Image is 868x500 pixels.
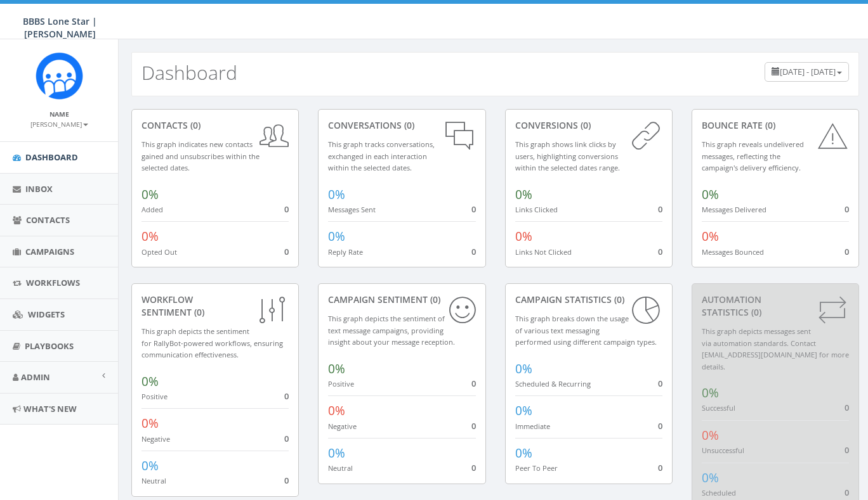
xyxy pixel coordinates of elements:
div: Workflow Sentiment [141,293,289,319]
span: 0% [702,427,719,444]
small: Neutral [141,476,166,485]
span: [DATE] - [DATE] [780,66,836,77]
small: Messages Sent [328,205,376,214]
span: Inbox [25,183,53,195]
span: 0 [284,246,289,257]
small: Positive [141,392,168,401]
small: [PERSON_NAME] [30,120,88,129]
a: [PERSON_NAME] [30,118,88,129]
small: Positive [328,379,354,388]
div: contacts [141,119,289,132]
small: Name [49,110,69,119]
small: This graph reveals undelivered messages, reflecting the campaign's delivery efficiency. [702,139,804,172]
span: Workflows [26,277,80,288]
small: Added [141,205,163,214]
span: (0) [188,119,201,131]
span: (0) [192,306,204,318]
small: Scheduled & Recurring [515,379,591,388]
div: Bounce Rate [702,119,849,132]
span: Admin [21,371,50,383]
span: 0% [141,458,159,474]
small: Scheduled [702,488,736,497]
small: Reply Rate [328,247,363,257]
img: Rally_Corp_Icon_1.png [36,52,83,99]
div: Campaign Statistics [515,293,662,306]
small: Negative [141,434,170,444]
span: 0% [328,445,345,461]
span: Contacts [26,214,70,226]
small: This graph depicts the sentiment of text message campaigns, providing insight about your message ... [328,314,455,347]
span: 0% [515,361,532,377]
small: This graph tracks conversations, exchanged in each interaction within the selected dates. [328,139,435,172]
small: Messages Bounced [702,247,764,257]
span: (0) [428,293,440,305]
span: 0% [515,445,532,461]
span: 0 [845,487,849,498]
span: 0 [845,203,849,215]
span: 0 [471,462,476,473]
small: This graph depicts messages sent via automation standards. Contact [EMAIL_ADDRESS][DOMAIN_NAME] f... [702,326,849,371]
span: 0 [284,475,289,486]
small: Successful [702,403,735,413]
span: 0% [328,228,345,245]
span: 0% [141,373,159,390]
span: (0) [578,119,591,131]
div: Automation Statistics [702,293,849,319]
span: 0% [702,385,719,401]
span: 0 [658,203,662,215]
div: conversions [515,119,662,132]
span: 0 [658,246,662,257]
div: conversations [328,119,475,132]
span: 0% [515,186,532,203]
small: Opted Out [141,247,177,257]
span: 0 [845,444,849,456]
small: This graph shows link clicks by users, highlighting conversions within the selected dates range. [515,139,620,172]
span: 0 [845,246,849,257]
span: Widgets [28,309,65,320]
span: 0% [328,186,345,203]
span: Dashboard [25,151,78,163]
span: What's New [23,403,77,414]
span: 0% [328,361,345,377]
span: 0% [702,470,719,486]
span: Campaigns [25,246,74,257]
span: (0) [402,119,414,131]
span: 0 [471,246,476,257]
span: 0% [702,228,719,245]
span: (0) [612,293,624,305]
small: Negative [328,421,357,431]
small: This graph indicates new contacts gained and unsubscribes within the selected dates. [141,139,260,172]
span: 0% [328,402,345,419]
span: 0 [658,420,662,432]
small: Links Not Clicked [515,247,572,257]
div: Campaign Sentiment [328,293,475,306]
span: BBBS Lone Star | [PERSON_NAME] [23,15,97,40]
span: 0% [141,228,159,245]
span: (0) [763,119,775,131]
small: Immediate [515,421,550,431]
span: 0 [284,203,289,215]
span: 0 [471,203,476,215]
small: Messages Delivered [702,205,766,214]
span: 0 [845,402,849,413]
small: This graph breaks down the usage of various text messaging performed using different campaign types. [515,314,657,347]
small: Unsuccessful [702,446,744,455]
span: 0% [515,228,532,245]
span: (0) [749,306,761,318]
h2: Dashboard [141,62,237,83]
span: 0 [658,462,662,473]
span: Playbooks [25,340,74,352]
span: 0 [284,390,289,402]
small: Links Clicked [515,205,558,214]
span: 0% [515,402,532,419]
span: 0% [141,186,159,203]
span: 0 [658,378,662,389]
span: 0% [141,415,159,432]
small: Neutral [328,463,353,473]
span: 0 [471,420,476,432]
span: 0% [702,186,719,203]
small: Peer To Peer [515,463,558,473]
span: 0 [471,378,476,389]
small: This graph depicts the sentiment for RallyBot-powered workflows, ensuring communication effective... [141,326,283,359]
span: 0 [284,433,289,444]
